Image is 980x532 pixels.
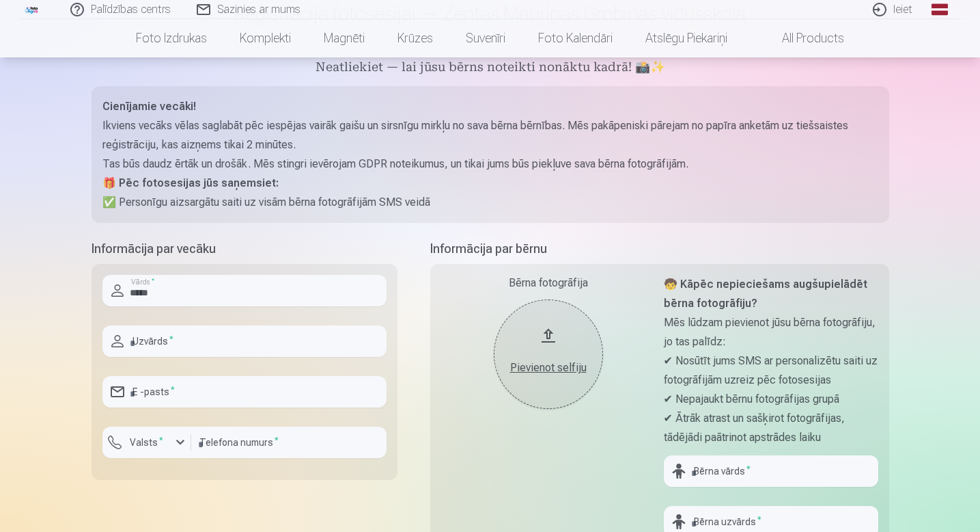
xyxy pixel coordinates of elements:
p: ✔ Nosūtīt jums SMS ar personalizētu saiti uz fotogrāfijām uzreiz pēc fotosesijas [664,351,878,390]
a: Suvenīri [449,19,522,57]
a: Foto kalendāri [522,19,629,57]
p: ✔ Ātrāk atrast un sašķirot fotogrāfijas, tādējādi paātrinot apstrādes laiku [664,409,878,447]
a: All products [744,19,860,57]
p: ✔ Nepajaukt bērnu fotogrāfijas grupā [664,390,878,409]
button: Pievienot selfiju [494,300,603,409]
a: Foto izdrukas [120,19,223,57]
h5: Neatliekiet — lai jūsu bērns noteikti nonāktu kadrā! 📸✨ [92,59,889,78]
a: Komplekti [223,19,307,57]
p: Ikviens vecāks vēlas saglabāt pēc iespējas vairāk gaišu un sirsnīgu mirkļu no sava bērna bērnības... [102,116,878,155]
div: Pievienot selfiju [507,360,589,376]
a: Atslēgu piekariņi [629,19,744,57]
button: Valsts* [102,427,191,458]
a: Krūzes [381,19,449,57]
img: /fa1 [25,5,40,14]
a: Magnēti [307,19,381,57]
h5: Informācija par bērnu [430,239,889,258]
strong: Cienījamie vecāki! [102,100,196,113]
p: ✅ Personīgu aizsargātu saiti uz visām bērna fotogrāfijām SMS veidā [102,193,878,212]
p: Tas būs daudz ērtāk un drošāk. Mēs stingri ievērojam GDPR noteikumus, un tikai jums būs piekļuve ... [102,155,878,174]
label: Valsts [124,436,169,449]
p: Mēs lūdzam pievienot jūsu bērna fotogrāfiju, jo tas palīdz: [664,313,878,351]
div: Bērna fotogrāfija [441,275,656,291]
strong: 🧒 Kāpēc nepieciešams augšupielādēt bērna fotogrāfiju? [664,278,867,310]
strong: 🎁 Pēc fotosesijas jūs saņemsiet: [102,176,279,189]
h5: Informācija par vecāku [92,239,397,258]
